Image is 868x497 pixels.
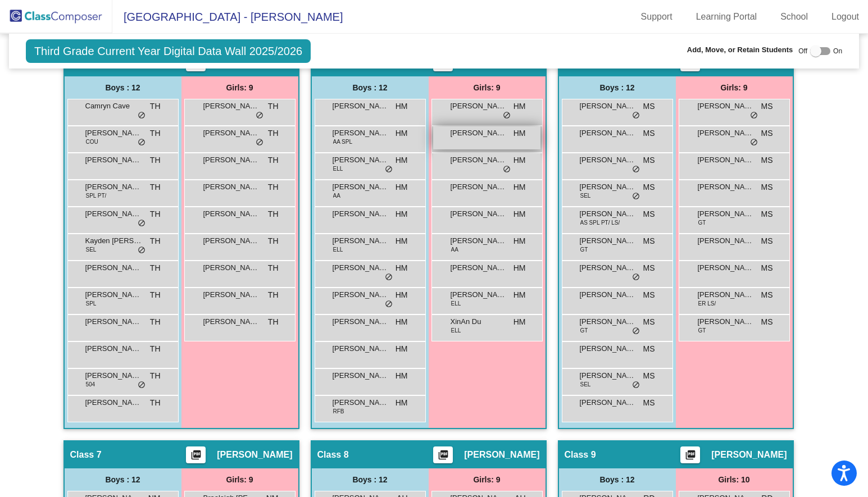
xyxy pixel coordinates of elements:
[268,316,279,328] span: TH
[317,449,349,460] span: Class 8
[632,165,640,174] span: do_not_disturb_alt
[580,218,620,227] span: AS SPL PT/ LS/
[396,370,408,382] span: HM
[643,289,655,301] span: MS
[333,407,344,416] span: RFB
[761,316,773,328] span: MS
[85,101,142,112] span: Camryn Cave
[580,316,636,327] span: [PERSON_NAME]
[385,300,393,309] span: do_not_disturb_alt
[761,154,773,166] span: MS
[632,327,640,336] span: do_not_disturb_alt
[112,8,343,26] span: [GEOGRAPHIC_DATA] - [PERSON_NAME]
[761,101,773,112] span: MS
[181,76,298,99] div: Girls: 9
[451,235,507,247] span: [PERSON_NAME]
[451,127,507,139] span: [PERSON_NAME]
[643,316,655,328] span: MS
[203,235,260,247] span: [PERSON_NAME]
[150,370,161,382] span: TH
[580,127,636,139] span: [PERSON_NAME]
[464,449,539,460] span: [PERSON_NAME]
[698,127,754,139] span: [PERSON_NAME]
[385,165,393,174] span: do_not_disturb_alt
[203,154,260,166] span: [PERSON_NAME]
[580,397,636,408] span: [PERSON_NAME]
[150,316,161,328] span: TH
[256,138,263,147] span: do_not_disturb_alt
[698,208,754,220] span: [PERSON_NAME]
[203,208,260,220] span: [PERSON_NAME]
[451,262,507,273] span: [PERSON_NAME]
[333,343,389,354] span: [PERSON_NAME]
[580,245,588,254] span: GT
[513,289,526,301] span: HM
[580,326,588,335] span: GT
[676,76,793,99] div: Girls: 9
[312,468,429,491] div: Boys : 12
[565,449,596,460] span: Class 9
[698,181,754,193] span: [PERSON_NAME]
[396,262,408,274] span: HM
[333,101,389,112] span: [PERSON_NAME]
[698,262,754,273] span: [PERSON_NAME]
[513,154,526,166] span: HM
[503,111,511,120] span: do_not_disturb_alt
[333,289,389,300] span: [PERSON_NAME]
[86,245,97,254] span: SEL
[680,54,700,71] button: Print Students Details
[698,235,754,247] span: [PERSON_NAME]
[26,39,311,63] span: Third Grade Current Year Digital Data Wall 2025/2026
[643,101,655,112] span: MS
[451,289,507,300] span: [PERSON_NAME]
[268,208,279,220] span: TH
[698,154,754,166] span: [PERSON_NAME]
[150,235,161,247] span: TH
[433,446,453,463] button: Print Students Details
[333,316,389,327] span: [PERSON_NAME]
[451,245,458,254] span: AA
[333,127,389,139] span: [PERSON_NAME]
[268,289,279,301] span: TH
[580,343,636,354] span: [PERSON_NAME]
[698,299,716,308] span: ER LS/
[513,316,526,328] span: HM
[451,299,461,308] span: ELL
[85,370,142,381] span: [PERSON_NAME]
[643,154,655,166] span: MS
[203,262,260,273] span: [PERSON_NAME]
[85,343,142,354] span: [PERSON_NAME]
[85,127,142,139] span: [PERSON_NAME]
[761,208,773,220] span: MS
[580,235,636,247] span: [PERSON_NAME]
[437,449,450,465] mat-icon: picture_as_pdf
[680,446,700,463] button: Print Students Details
[396,289,408,301] span: HM
[85,397,142,408] span: [PERSON_NAME]
[761,235,773,247] span: MS
[451,181,507,193] span: [PERSON_NAME]
[70,449,102,460] span: Class 7
[138,246,146,255] span: do_not_disturb_alt
[150,101,161,112] span: TH
[698,326,706,335] span: GT
[676,468,793,491] div: Girls: 10
[513,262,526,274] span: HM
[150,154,161,166] span: TH
[385,273,393,282] span: do_not_disturb_alt
[150,208,161,220] span: TH
[203,127,260,139] span: [PERSON_NAME]
[513,235,526,247] span: HM
[396,316,408,328] span: HM
[86,191,107,200] span: SPL PT/
[559,76,676,99] div: Boys : 12
[333,154,389,166] span: [PERSON_NAME]
[632,8,681,26] a: Support
[513,208,526,220] span: HM
[86,138,98,146] span: COU
[333,138,352,146] span: AA SPL
[580,370,636,381] span: [PERSON_NAME]
[186,54,206,71] button: Print Students Details
[189,449,203,465] mat-icon: picture_as_pdf
[750,111,758,120] span: do_not_disturb_alt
